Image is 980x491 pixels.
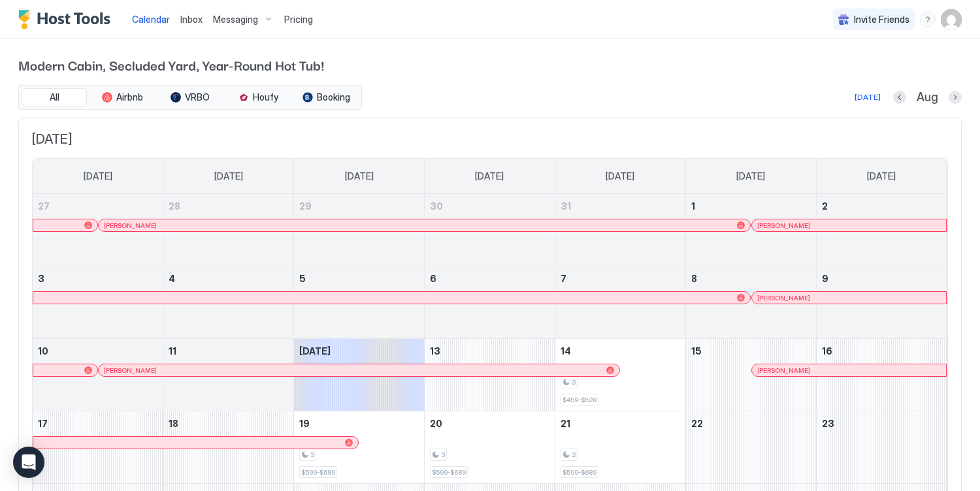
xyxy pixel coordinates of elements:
[561,200,571,212] span: 31
[104,221,157,230] span: [PERSON_NAME]
[441,451,445,459] span: 3
[50,91,59,103] span: All
[33,194,163,266] td: July 27, 2025
[555,266,685,339] td: August 7, 2025
[686,194,816,218] a: August 1, 2025
[294,339,425,411] td: August 12, 2025
[38,273,44,284] span: 3
[606,170,634,182] span: [DATE]
[169,345,176,356] span: 11
[201,159,256,194] a: Monday
[163,411,294,484] td: August 18, 2025
[332,159,387,194] a: Tuesday
[757,366,941,375] div: [PERSON_NAME]
[822,200,828,212] span: 2
[18,10,116,29] a: Host Tools Logo
[185,91,210,103] span: VRBO
[33,411,163,484] td: August 17, 2025
[555,266,685,291] a: August 7, 2025
[425,411,555,484] td: August 20, 2025
[432,468,466,477] span: $599-$689
[294,411,424,436] a: August 19, 2025
[163,194,293,218] a: July 28, 2025
[757,221,941,230] div: [PERSON_NAME]
[555,411,685,484] td: August 21, 2025
[33,339,163,411] td: August 10, 2025
[561,273,566,284] span: 7
[430,200,443,212] span: 30
[294,266,424,291] a: August 5, 2025
[71,159,125,194] a: Sunday
[169,200,180,212] span: 28
[163,266,293,291] a: August 4, 2025
[104,366,157,375] span: [PERSON_NAME]
[33,339,163,363] a: August 10, 2025
[157,88,223,106] button: VRBO
[430,418,442,429] span: 20
[691,418,703,429] span: 22
[691,273,697,284] span: 8
[555,339,685,411] td: August 14, 2025
[853,89,883,105] button: [DATE]
[294,266,425,339] td: August 5, 2025
[561,418,570,429] span: 21
[817,266,947,291] a: August 9, 2025
[736,170,765,182] span: [DATE]
[163,339,293,363] a: August 11, 2025
[132,14,170,25] span: Calendar
[214,170,243,182] span: [DATE]
[430,345,440,356] span: 13
[104,221,745,230] div: [PERSON_NAME]
[425,339,555,363] a: August 13, 2025
[686,266,816,291] a: August 8, 2025
[757,221,810,230] span: [PERSON_NAME]
[555,411,685,436] a: August 21, 2025
[180,14,203,25] span: Inbox
[572,451,576,459] span: 2
[757,366,810,375] span: [PERSON_NAME]
[757,294,810,302] span: [PERSON_NAME]
[425,194,555,266] td: July 30, 2025
[757,294,941,302] div: [PERSON_NAME]
[563,468,596,477] span: $599-$689
[169,273,175,284] span: 4
[213,14,258,25] span: Messaging
[38,200,50,212] span: 27
[691,200,695,212] span: 1
[691,345,702,356] span: 15
[163,194,294,266] td: July 28, 2025
[917,90,938,105] span: Aug
[817,339,947,363] a: August 16, 2025
[294,194,425,266] td: July 29, 2025
[345,170,374,182] span: [DATE]
[920,12,936,27] div: menu
[563,396,596,404] span: $459-$528
[816,339,947,411] td: August 16, 2025
[18,85,362,110] div: tab-group
[116,91,143,103] span: Airbnb
[180,12,203,26] a: Inbox
[38,418,48,429] span: 17
[941,9,962,30] div: User profile
[462,159,517,194] a: Wednesday
[686,411,816,436] a: August 22, 2025
[822,345,832,356] span: 16
[816,266,947,339] td: August 9, 2025
[822,273,828,284] span: 9
[686,339,816,363] a: August 15, 2025
[225,88,291,106] button: Houfy
[299,273,306,284] span: 5
[555,339,685,363] a: August 14, 2025
[555,194,685,218] a: July 31, 2025
[13,447,44,478] div: Open Intercom Messenger
[33,266,163,339] td: August 3, 2025
[163,411,293,436] a: August 18, 2025
[893,91,906,104] button: Previous month
[310,451,314,459] span: 3
[685,266,816,339] td: August 8, 2025
[685,194,816,266] td: August 1, 2025
[949,91,962,104] button: Next month
[685,339,816,411] td: August 15, 2025
[317,91,350,103] span: Booking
